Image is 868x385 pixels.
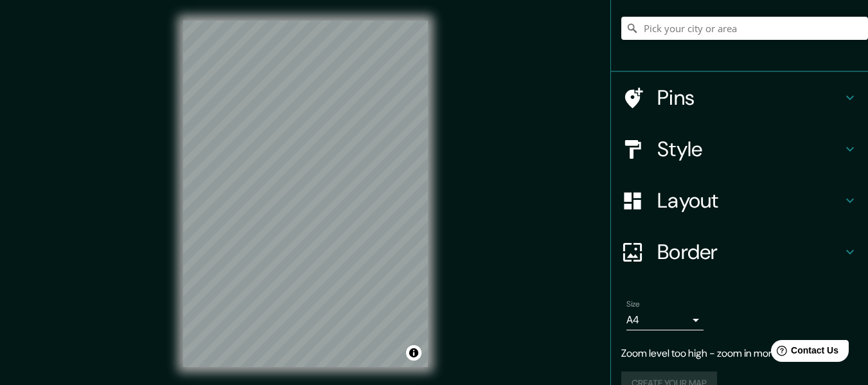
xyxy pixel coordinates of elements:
div: A4 [626,310,704,330]
iframe: Help widget launcher [754,335,854,371]
div: Border [611,226,868,278]
canvas: Map [183,21,428,367]
div: Style [611,123,868,175]
input: Pick your city or area [621,17,868,40]
label: Size [626,299,640,310]
p: Zoom level too high - zoom in more [621,346,858,361]
button: Toggle attribution [406,345,421,361]
h4: Pins [657,85,842,111]
div: Pins [611,72,868,123]
h4: Style [657,136,842,162]
h4: Border [657,239,842,265]
div: Layout [611,175,868,226]
h4: Layout [657,188,842,213]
